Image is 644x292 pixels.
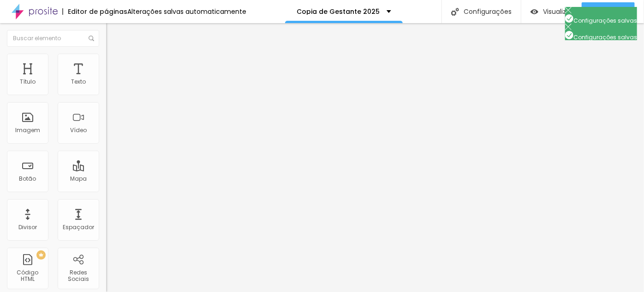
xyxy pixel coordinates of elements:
[7,30,99,47] input: Buscar elemento
[543,8,572,15] span: Visualizar
[521,2,582,21] button: Visualizar
[20,79,36,85] div: Título
[63,224,94,231] div: Espaçador
[565,17,637,24] span: Configurações salvas
[15,127,40,134] div: Imagem
[89,36,94,41] img: Icone
[565,7,572,13] img: Icone
[71,79,86,85] div: Texto
[565,24,572,30] img: Icone
[451,8,459,16] img: Icone
[297,8,380,15] p: Copia de Gestante 2025
[582,2,635,21] button: Publicar
[531,8,538,16] img: view-1.svg
[565,33,637,41] span: Configurações salvas
[565,31,573,39] img: Icone
[127,8,246,15] div: Alterações salvas automaticamente
[60,269,96,283] div: Redes Sociais
[62,8,127,15] div: Editor de páginas
[565,14,573,23] img: Icone
[70,176,87,182] div: Mapa
[70,127,87,134] div: Vídeo
[9,269,46,283] div: Código HTML
[19,176,36,182] div: Botão
[18,224,37,231] div: Divisor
